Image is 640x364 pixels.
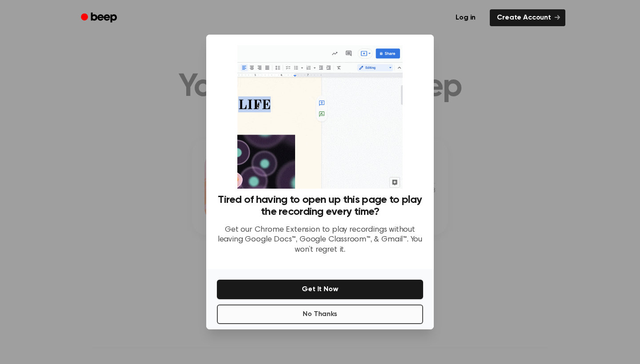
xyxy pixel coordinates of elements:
[75,9,125,27] a: Beep
[447,8,484,28] a: Log in
[237,45,402,189] img: Beep extension in action
[217,280,423,299] button: Get It Now
[490,9,565,26] a: Create Account
[217,225,423,255] p: Get our Chrome Extension to play recordings without leaving Google Docs™, Google Classroom™, & Gm...
[217,194,423,218] h3: Tired of having to open up this page to play the recording every time?
[217,305,423,324] button: No Thanks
